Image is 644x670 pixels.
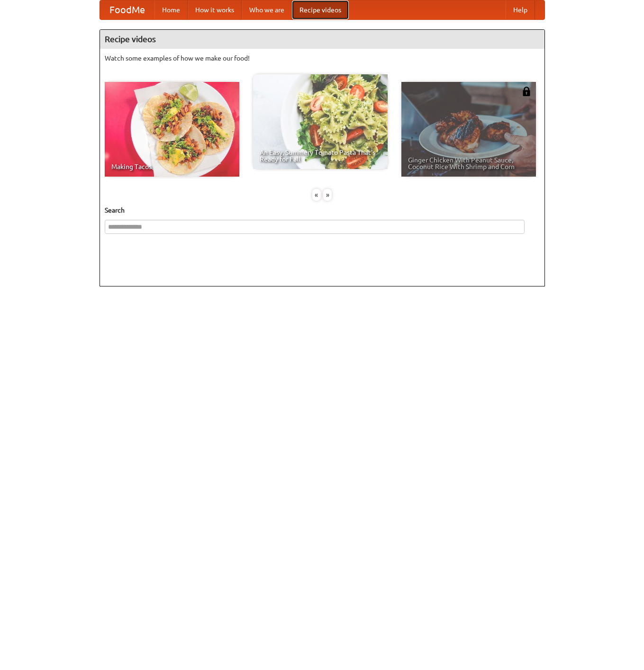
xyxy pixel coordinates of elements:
a: How it works [188,0,242,19]
a: Home [154,0,188,19]
a: Making Tacos [105,82,239,177]
a: Recipe videos [292,0,349,19]
a: FoodMe [100,0,154,19]
h5: Search [105,205,540,215]
h4: Recipe videos [100,30,544,49]
a: Who we are [242,0,292,19]
a: An Easy, Summery Tomato Pasta That's Ready for Fall [253,74,388,169]
span: Making Tacos [111,163,233,170]
p: Watch some examples of how we make our food! [105,54,540,63]
div: » [323,189,332,201]
span: An Easy, Summery Tomato Pasta That's Ready for Fall [260,149,381,162]
img: 483408.png [522,87,531,96]
a: Help [506,0,535,19]
div: « [312,189,321,201]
